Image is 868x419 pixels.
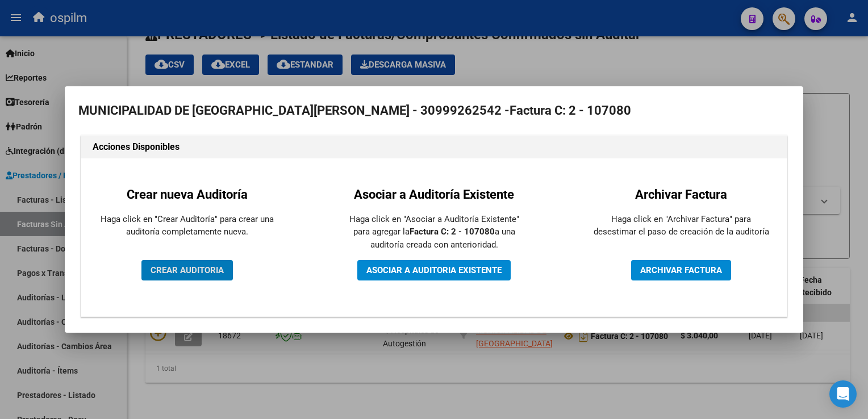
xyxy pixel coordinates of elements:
span: ARCHIVAR FACTURA [640,265,722,275]
button: CREAR AUDITORIA [141,260,233,280]
h1: Acciones Disponibles [93,140,775,154]
span: ASOCIAR A AUDITORIA EXISTENTE [366,265,502,275]
h2: MUNICIPALIDAD DE [GEOGRAPHIC_DATA][PERSON_NAME] - 30999262542 - [78,100,790,121]
strong: Factura C: 2 - 107080 [510,103,631,118]
p: Haga click en "Asociar a Auditoría Existente" para agregar la a una auditoría creada con anterior... [346,213,522,252]
h2: Crear nueva Auditoría [99,185,275,204]
p: Haga click en "Crear Auditoría" para crear una auditoría completamente nueva. [99,213,275,238]
div: Open Intercom Messenger [829,380,857,408]
h2: Asociar a Auditoría Existente [346,185,522,204]
h2: Archivar Factura [593,185,769,204]
p: Haga click en "Archivar Factura" para desestimar el paso de creación de la auditoría [593,213,769,238]
strong: Factura C: 2 - 107080 [410,227,495,237]
span: CREAR AUDITORIA [151,265,224,275]
button: ARCHIVAR FACTURA [631,260,731,280]
button: ASOCIAR A AUDITORIA EXISTENTE [357,260,511,280]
